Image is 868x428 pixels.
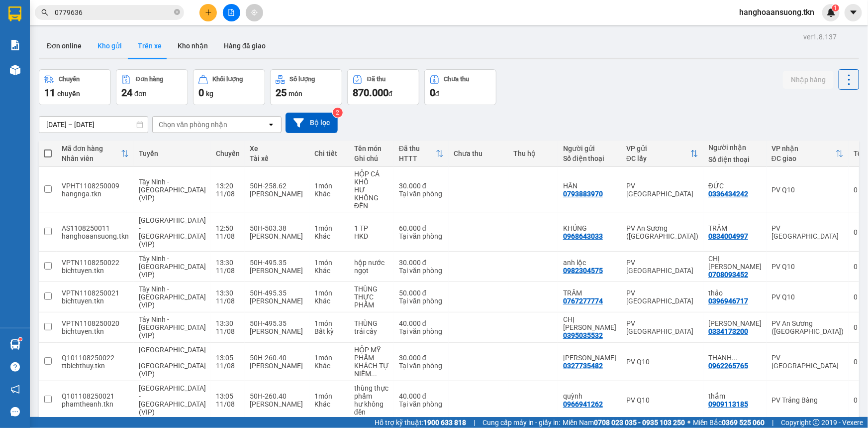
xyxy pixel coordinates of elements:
span: | [474,417,475,428]
div: 50H-260.40 [250,392,304,400]
div: 13:05 [216,392,240,400]
button: Trên xe [130,34,170,58]
div: 50H-260.40 [250,354,304,362]
div: bichtuyen.tkn [62,327,129,335]
div: Chi tiết [314,149,344,157]
div: Người nhận [708,143,762,151]
div: 0334173200 [708,327,748,335]
div: CHỊ HOA [708,255,762,271]
div: VPTN1108250022 [62,259,129,267]
div: 0396946717 [708,297,748,305]
div: 11/08 [216,232,240,240]
span: 25 [276,87,287,99]
div: PV Q10 [626,396,698,404]
th: Toggle SortBy [394,141,449,167]
span: 11 [44,87,55,99]
th: Toggle SortBy [767,141,849,167]
div: PV Q10 [772,186,844,194]
div: 0909113185 [708,400,748,408]
button: Hàng đã giao [216,34,274,58]
input: Tìm tên, số ĐT hoặc mã đơn [55,7,172,18]
div: [PERSON_NAME] [250,297,304,305]
div: 1 món [314,319,344,327]
div: 0962265765 [708,362,748,370]
div: 0968643033 [563,232,603,240]
div: 30.000 đ [399,354,444,362]
input: Select a date range. [39,117,148,133]
div: [PERSON_NAME] [250,267,304,275]
span: question-circle [10,362,20,372]
div: 13:20 [216,182,240,190]
div: LAN PHƯƠNG [708,319,762,327]
div: TRÂM [563,289,616,297]
div: Q101108250022 [62,354,129,362]
div: Chọn văn phòng nhận [159,120,227,130]
span: message [10,407,20,417]
span: Miền Bắc [693,417,765,428]
span: 870.000 [353,87,388,99]
div: THÙNG trái cây [354,319,389,335]
button: Chưa thu0đ [424,69,496,105]
button: file-add [223,4,240,21]
button: plus [199,4,217,21]
div: Tại văn phòng [399,232,444,240]
div: Người gửi [563,144,616,152]
li: 1900 8053 [12,27,194,40]
div: 30.000 đ [399,259,444,267]
div: Số lượng [290,76,315,83]
div: Đã thu [399,144,436,152]
div: Tại văn phòng [399,267,444,275]
div: Tài xế [250,154,304,162]
div: 11/08 [216,362,240,370]
div: Khác [314,400,344,408]
span: 1 [834,4,837,11]
span: Hỗ trợ kỹ thuật: [375,417,466,428]
div: PV [GEOGRAPHIC_DATA] [772,224,844,240]
button: Đơn online [39,34,90,58]
div: 0708093452 [708,271,748,279]
span: món [289,90,302,98]
span: file-add [228,9,235,16]
div: 11/08 [216,297,240,305]
div: Tại văn phòng [399,327,444,335]
span: [GEOGRAPHIC_DATA] - [GEOGRAPHIC_DATA] (VIP) [139,346,206,378]
div: Tại văn phòng [399,297,444,305]
div: anh lộc [563,259,616,267]
div: Đơn hàng [136,76,163,83]
div: ĐC giao [772,154,836,162]
div: Chưa thu [454,149,503,157]
img: warehouse-icon [10,65,20,75]
span: plus [205,9,212,16]
div: hangnga.tkn [62,190,129,198]
sup: 1 [832,4,839,11]
div: ttbichthuy.tkn [62,362,129,370]
div: 1 món [314,224,344,232]
div: 0395035532 [563,331,603,339]
div: THÙNG THỰC PHẨM [354,285,389,309]
div: 50H-495.35 [250,259,304,267]
span: close-circle [174,9,180,15]
div: hư không đền [354,400,389,416]
span: hanghoaansuong.tkn [731,6,822,18]
div: Khác [314,297,344,305]
div: NGỌC ANH [563,354,616,362]
span: [GEOGRAPHIC_DATA] - [GEOGRAPHIC_DATA] (VIP) [139,384,206,416]
div: 0982304575 [563,267,603,275]
div: 0767277774 [563,297,603,305]
span: | [772,417,773,428]
img: warehouse-icon [10,339,20,350]
div: Bất kỳ [314,327,344,335]
div: 12:50 [216,224,240,232]
span: ... [371,370,377,378]
div: VPTN1108250020 [62,319,129,327]
div: 11/08 [216,327,240,335]
div: 40.000 đ [399,319,444,327]
button: Kho gửi [90,34,130,58]
div: 13:30 [216,259,240,267]
div: PV [GEOGRAPHIC_DATA] [626,289,698,305]
div: [PERSON_NAME] [250,327,304,335]
div: thắm [708,392,762,400]
div: Tại văn phòng [399,362,444,370]
div: 50H-503.38 [250,224,304,232]
span: đ [435,90,439,98]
